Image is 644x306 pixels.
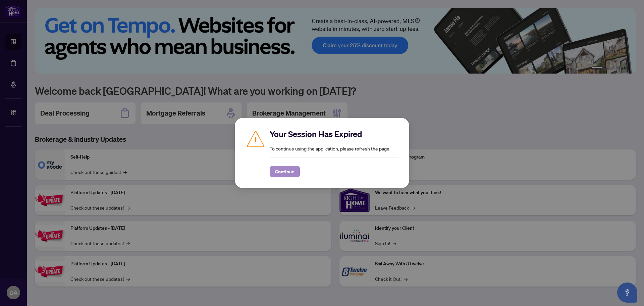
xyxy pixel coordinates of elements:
button: Continue [270,166,300,177]
div: To continue using the application, please refresh the page. [270,129,398,177]
span: Continue [275,166,294,177]
img: Caution icon [246,129,266,149]
h2: Your Session Has Expired [270,129,398,139]
button: Open asap [617,282,637,303]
